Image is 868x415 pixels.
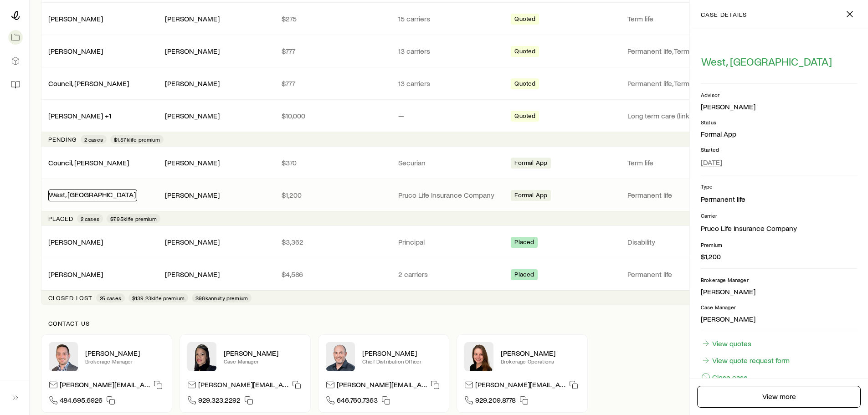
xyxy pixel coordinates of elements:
[501,348,580,358] p: [PERSON_NAME]
[48,111,111,121] div: [PERSON_NAME] +1
[514,191,547,201] span: Formal App
[48,158,129,167] a: Council, [PERSON_NAME]
[282,270,384,279] p: $4,586
[701,129,857,138] p: Formal App
[627,158,737,167] p: Term life
[398,237,500,246] p: Principal
[48,190,137,201] div: West, [GEOGRAPHIC_DATA]
[701,55,832,68] span: West, [GEOGRAPHIC_DATA]
[701,252,857,261] p: $1,200
[514,159,547,169] span: Formal App
[701,287,857,296] p: [PERSON_NAME]
[110,215,157,222] span: $7.95k life premium
[195,294,248,302] span: $96k annuity premium
[398,190,500,200] p: Pruco Life Insurance Company
[701,276,857,283] p: Brokerage Manager
[48,294,92,302] p: Closed lost
[81,215,99,222] span: 2 cases
[514,80,535,89] span: Quoted
[165,111,220,121] div: [PERSON_NAME]
[48,111,111,120] a: [PERSON_NAME] +1
[49,190,136,199] a: West, [GEOGRAPHIC_DATA]
[165,270,220,279] div: [PERSON_NAME]
[701,183,857,190] p: Type
[697,386,861,408] a: View more
[198,395,241,408] span: 929.323.2292
[701,91,857,98] p: Advisor
[627,237,737,246] p: Disability
[165,190,220,200] div: [PERSON_NAME]
[48,237,103,247] div: [PERSON_NAME]
[224,348,303,358] p: [PERSON_NAME]
[48,270,103,279] div: [PERSON_NAME]
[701,102,755,112] div: [PERSON_NAME]
[48,14,103,23] a: [PERSON_NAME]
[48,46,103,56] div: [PERSON_NAME]
[187,342,216,371] img: Elana Hasten
[398,111,500,120] p: —
[282,111,384,120] p: $10,000
[282,190,384,200] p: $1,200
[701,146,857,153] p: Started
[337,380,427,392] p: [PERSON_NAME][EMAIL_ADDRESS][DOMAIN_NAME]
[224,358,303,365] p: Case Manager
[198,380,288,392] p: [PERSON_NAME][EMAIL_ADDRESS][DOMAIN_NAME]
[282,46,384,56] p: $777
[627,190,737,200] p: Permanent life
[60,395,103,408] span: 484.695.6926
[48,79,129,88] div: Council, [PERSON_NAME]
[100,294,121,302] span: 25 cases
[701,303,857,311] p: Case Manager
[514,271,534,280] span: Placed
[282,158,384,167] p: $370
[701,11,747,18] p: case details
[85,348,164,358] p: [PERSON_NAME]
[165,237,220,247] div: [PERSON_NAME]
[282,14,384,23] p: $275
[282,79,384,88] p: $777
[701,241,857,248] p: Premium
[165,14,220,24] div: [PERSON_NAME]
[627,111,737,120] p: Long term care (linked benefit)
[627,270,737,279] p: Permanent life
[337,395,378,408] span: 646.760.7363
[701,158,722,167] span: [DATE]
[165,46,220,56] div: [PERSON_NAME]
[475,380,565,392] p: [PERSON_NAME][EMAIL_ADDRESS][DOMAIN_NAME]
[514,238,534,248] span: Placed
[701,314,857,323] p: [PERSON_NAME]
[701,55,832,69] button: West, [GEOGRAPHIC_DATA]
[362,348,442,358] p: [PERSON_NAME]
[398,158,500,167] p: Securian
[627,14,737,23] p: Term life
[48,136,77,143] p: Pending
[165,158,220,168] div: [PERSON_NAME]
[398,46,500,56] p: 13 carriers
[514,15,535,25] span: Quoted
[514,47,535,57] span: Quoted
[48,320,850,327] p: Contact us
[398,79,500,88] p: 13 carriers
[282,237,384,246] p: $3,362
[398,270,500,279] p: 2 carriers
[132,294,185,302] span: $139.23k life premium
[48,79,129,87] a: Council, [PERSON_NAME]
[48,14,103,24] div: [PERSON_NAME]
[701,223,857,234] li: Pruco Life Insurance Company
[84,136,103,143] span: 2 cases
[501,358,580,365] p: Brokerage Operations
[627,79,737,88] p: Permanent life, Term life
[701,338,752,348] a: View quotes
[48,158,129,168] div: Council, [PERSON_NAME]
[398,14,500,23] p: 15 carriers
[85,358,164,365] p: Brokerage Manager
[514,112,535,122] span: Quoted
[701,355,790,365] a: View quote request form
[114,136,160,143] span: $1.57k life premium
[49,342,78,371] img: Brandon Parry
[464,342,493,371] img: Ellen Wall
[362,358,442,365] p: Chief Distribution Officer
[475,395,516,408] span: 929.209.8778
[48,237,103,246] a: [PERSON_NAME]
[60,380,150,392] p: [PERSON_NAME][EMAIL_ADDRESS][DOMAIN_NAME]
